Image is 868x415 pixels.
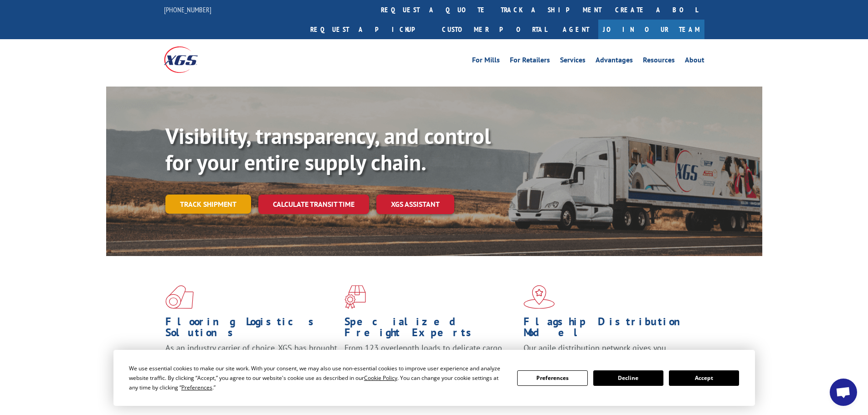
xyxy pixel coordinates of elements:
span: Cookie Policy [364,374,397,382]
button: Decline [593,370,663,386]
a: Open chat [830,379,857,406]
a: XGS ASSISTANT [376,195,454,214]
a: For Mills [472,56,500,67]
div: We use essential cookies to make our site work. With your consent, we may also use non-essential ... [129,364,506,392]
a: Customer Portal [435,20,554,39]
a: Services [560,56,586,67]
img: xgs-icon-focused-on-flooring-red [344,285,366,309]
span: Our agile distribution network gives you nationwide inventory management on demand. [524,343,691,364]
a: Agent [554,20,598,39]
a: Advantages [596,56,633,67]
h1: Specialized Freight Experts [344,316,517,343]
a: About [685,56,704,67]
div: Cookie Consent Prompt [113,350,755,406]
h1: Flagship Distribution Model [524,316,696,343]
h1: Flooring Logistics Solutions [165,316,338,343]
a: Resources [643,56,675,67]
p: From 123 overlength loads to delicate cargo, our experienced staff knows the best way to move you... [344,343,517,383]
a: Join Our Team [598,20,704,39]
a: Track shipment [165,195,251,214]
span: As an industry carrier of choice, XGS has brought innovation and dedication to flooring logistics... [165,343,337,375]
b: Visibility, transparency, and control for your entire supply chain. [165,122,491,176]
img: xgs-icon-total-supply-chain-intelligence-red [165,285,194,309]
button: Preferences [517,370,587,386]
a: Calculate transit time [258,195,369,214]
a: Request a pickup [303,20,435,39]
a: [PHONE_NUMBER] [164,5,211,14]
span: Preferences [181,384,212,391]
a: For Retailers [510,56,550,67]
button: Accept [669,370,739,386]
img: xgs-icon-flagship-distribution-model-red [524,285,555,309]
